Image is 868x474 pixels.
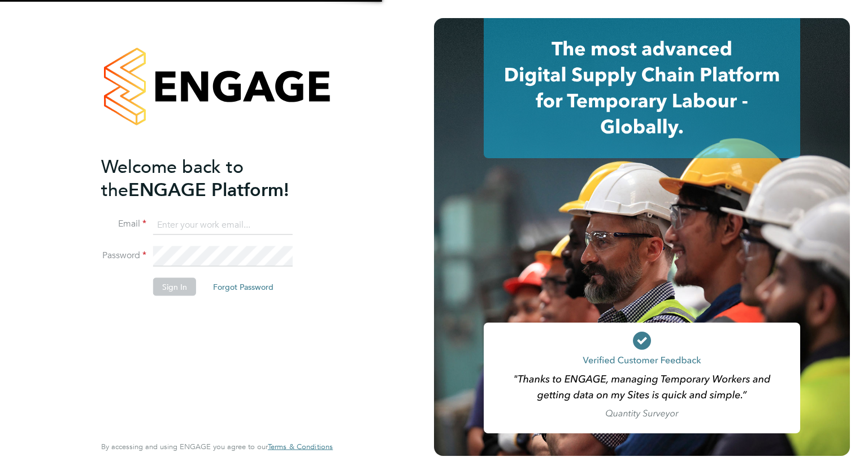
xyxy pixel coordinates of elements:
[101,218,146,230] label: Email
[268,442,333,451] span: Terms & Conditions
[153,215,293,235] input: Enter your work email...
[204,278,283,296] button: Forgot Password
[101,155,244,201] span: Welcome back to the
[101,250,146,262] label: Password
[101,155,322,201] h2: ENGAGE Platform!
[268,442,333,451] a: Terms & Conditions
[153,278,196,296] button: Sign In
[101,442,333,451] span: By accessing and using ENGAGE you agree to our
